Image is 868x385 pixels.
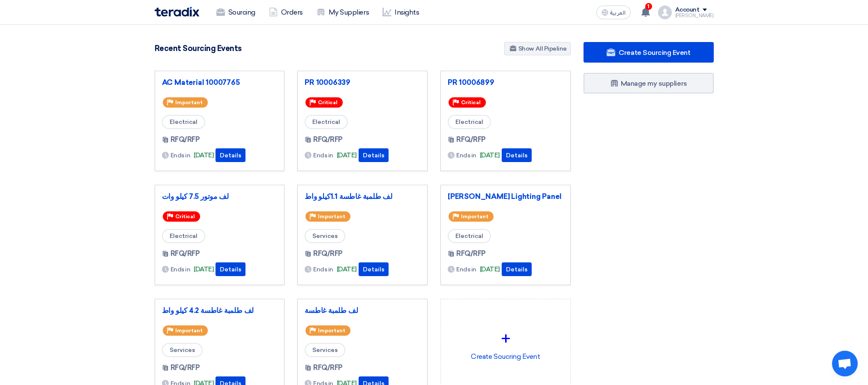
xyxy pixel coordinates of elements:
button: Details [502,262,532,276]
span: Ends in [313,265,333,274]
div: + [448,326,563,352]
a: لف طلمبة غاطسة 1.1كيلو واط [305,192,420,201]
a: لف طلمبة غاطسة 4.2 كيلو واط [162,306,278,315]
span: RFQ/RFP [456,135,486,145]
span: [DATE] [194,265,214,274]
button: Details [359,148,389,162]
button: Details [216,262,245,276]
span: [DATE] [480,265,500,274]
span: [DATE] [337,150,357,160]
span: Important [461,214,488,220]
span: RFQ/RFP [171,363,200,373]
a: My Suppliers [310,3,376,22]
h4: Recent Sourcing Events [155,44,242,53]
div: [PERSON_NAME] [675,13,714,18]
span: [DATE] [480,150,500,160]
span: RFQ/RFP [313,363,343,373]
span: Services [162,343,203,357]
div: Account [675,6,700,14]
span: Electrical [162,115,205,129]
button: Details [216,148,245,162]
span: Services [305,343,345,357]
a: Sourcing [210,3,262,22]
span: Ends in [456,265,476,274]
button: Details [359,262,389,276]
span: العربية [610,10,626,16]
span: Electrical [162,229,205,243]
span: RFQ/RFP [171,249,200,259]
a: Show All Pipeline [504,42,571,55]
span: Electrical [448,115,491,129]
span: Critical [318,99,338,105]
a: Manage my suppliers [584,73,714,93]
span: Services [305,229,345,243]
span: 1 [645,3,652,10]
button: العربية [596,6,631,19]
button: Details [502,148,532,162]
a: لف موتور 7.5 كيلو وات [162,192,278,201]
span: RFQ/RFP [456,249,486,259]
span: Critical [175,214,195,220]
span: Ends in [171,265,191,274]
span: Electrical [305,115,348,129]
a: لف طلمبة غاطسة [305,306,420,315]
img: Teradix logo [155,7,199,17]
span: Important [318,328,345,334]
span: Ends in [313,151,333,160]
img: profile_test.png [658,6,672,19]
span: Important [175,328,203,334]
a: PR 10006899 [448,78,563,87]
span: RFQ/RFP [171,135,200,145]
a: AC Material 10007765 [162,78,278,87]
a: [PERSON_NAME] Lighting Panel [448,192,563,201]
a: Insights [376,3,426,22]
span: RFQ/RFP [313,249,343,259]
span: Ends in [171,151,191,160]
span: Electrical [448,229,491,243]
span: Create Sourcing Event [619,48,690,57]
a: Orders [262,3,310,22]
span: RFQ/RFP [313,135,343,145]
span: Important [318,214,345,220]
div: Open chat [832,351,858,376]
div: Create Soucring Event [448,306,563,382]
span: [DATE] [337,265,357,274]
span: Important [175,99,203,105]
span: Ends in [456,151,476,160]
a: PR 10006339 [305,78,420,87]
span: Critical [461,99,481,105]
span: [DATE] [194,150,214,160]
